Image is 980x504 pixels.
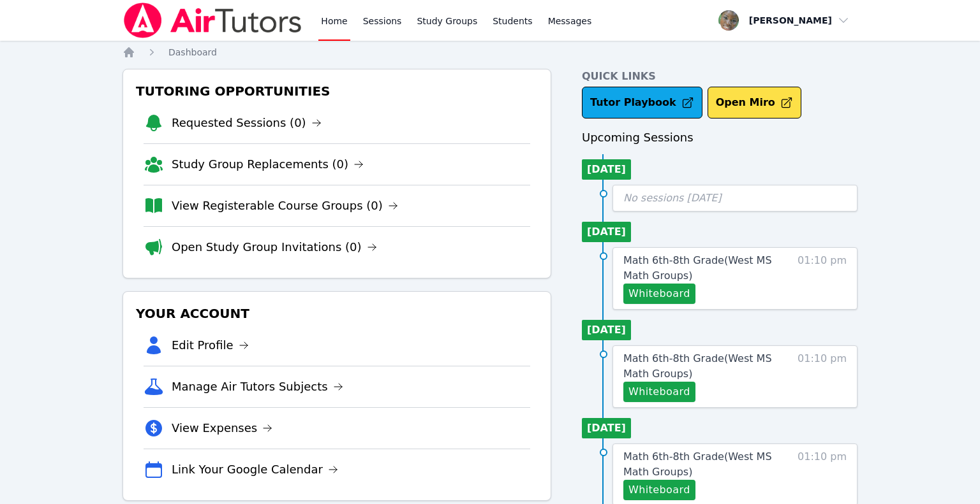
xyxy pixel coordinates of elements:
li: [DATE] [582,222,631,242]
h3: Your Account [133,302,540,325]
button: Open Miro [708,87,801,119]
button: Whiteboard [623,284,695,304]
span: Math 6th-8th Grade ( West MS Math Groups ) [623,352,772,380]
a: Edit Profile [172,336,249,354]
h3: Tutoring Opportunities [133,80,540,103]
a: Math 6th-8th Grade(West MS Math Groups) [623,351,791,382]
a: Tutor Playbook [582,87,702,119]
a: Math 6th-8th Grade(West MS Math Groups) [623,449,791,480]
nav: Breadcrumb [122,46,857,59]
button: Whiteboard [623,382,695,402]
span: Math 6th-8th Grade ( West MS Math Groups ) [623,450,772,478]
a: Link Your Google Calendar [172,461,338,479]
span: No sessions [DATE] [623,192,722,204]
h4: Quick Links [582,69,857,84]
span: Messages [548,15,592,27]
h3: Upcoming Sessions [582,129,857,147]
a: View Expenses [172,419,272,437]
li: [DATE] [582,418,631,438]
a: Math 6th-8th Grade(West MS Math Groups) [623,253,791,284]
a: Study Group Replacements (0) [172,155,364,173]
a: Dashboard [168,46,217,59]
img: Air Tutors [122,3,303,38]
button: Whiteboard [623,480,695,500]
span: 01:10 pm [798,253,847,304]
span: Dashboard [168,47,217,57]
span: 01:10 pm [798,351,847,402]
a: Manage Air Tutors Subjects [172,378,343,396]
li: [DATE] [582,320,631,340]
span: Math 6th-8th Grade ( West MS Math Groups ) [623,254,772,282]
a: View Registerable Course Groups (0) [172,197,398,215]
a: Open Study Group Invitations (0) [172,238,377,256]
a: Requested Sessions (0) [172,114,322,132]
span: 01:10 pm [798,449,847,500]
li: [DATE] [582,159,631,180]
